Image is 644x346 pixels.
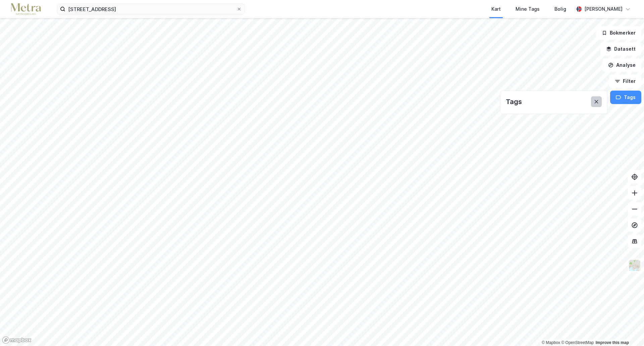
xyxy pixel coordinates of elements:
div: Mine Tags [516,5,540,13]
button: Analyse [602,58,641,72]
button: Datasett [600,42,641,56]
div: Kart [491,5,501,13]
div: [PERSON_NAME] [584,5,623,13]
button: Bokmerker [596,26,641,40]
div: Tags [506,96,522,107]
img: metra-logo.256734c3b2bbffee19d4.png [11,3,41,15]
a: Mapbox [542,340,560,345]
a: OpenStreetMap [561,340,594,345]
iframe: Chat Widget [610,314,644,346]
a: Mapbox homepage [2,336,32,344]
img: Z [628,259,641,272]
input: Søk på adresse, matrikkel, gårdeiere, leietakere eller personer [65,4,236,14]
div: Kontrollprogram for chat [610,314,644,346]
a: Improve this map [596,340,629,345]
button: Tags [610,91,641,104]
button: Filter [609,75,641,88]
div: Bolig [554,5,566,13]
